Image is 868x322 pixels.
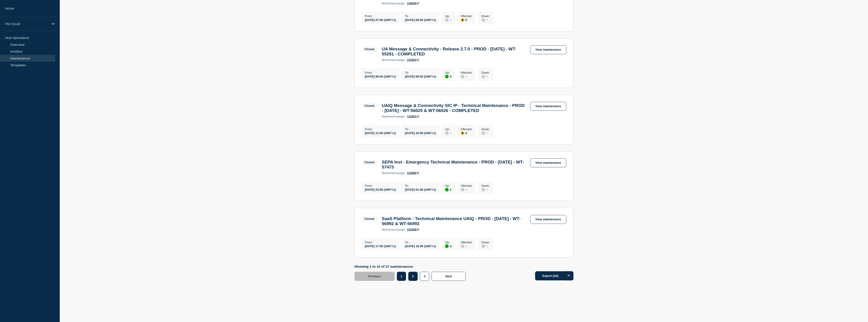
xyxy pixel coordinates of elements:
[461,75,464,78] div: disabled
[482,244,490,248] div: 0
[445,131,449,135] div: disabled
[382,228,405,231] p: page
[461,188,464,192] div: disabled
[365,104,374,107] div: Closed
[445,71,451,74] p: Up :
[397,272,406,281] button: 1
[445,127,451,131] p: Up :
[408,272,418,281] button: 2
[482,131,485,135] div: disabled
[405,71,436,74] p: To :
[445,131,451,135] div: 0
[405,127,436,131] p: To :
[445,188,449,192] div: up
[445,74,451,78] div: 5
[482,14,490,18] p: Down :
[445,18,451,22] div: 0
[407,171,419,175] a: 132906
[382,171,405,175] p: page
[405,187,436,191] div: [DATE] 01:00 (GMT+1)
[461,184,472,187] p: Affected :
[432,272,466,281] button: Next
[382,115,399,118] span: maintenance
[482,244,485,248] div: disabled
[482,241,490,244] p: Down :
[365,131,396,135] div: [DATE] 11:00 (GMT+1)
[365,187,396,191] div: [DATE] 23:00 (GMT+1)
[405,74,436,78] div: [DATE] 08:00 (GMT+1)
[382,103,526,113] h3: UAIQ Message & Connectivity SIC IP - Technical Maintenance - PROD - [DATE] - WT-56025 & WT-56026 ...
[365,244,396,248] div: [DATE] 17:00 (GMT+1)
[365,18,396,22] div: [DATE] 07:00 (GMT+1)
[461,14,472,18] p: Affected :
[405,18,436,22] div: [DATE] 09:00 (GMT+1)
[405,241,436,244] p: To :
[535,271,573,280] button: Export (All)
[461,244,472,248] div: 0
[405,184,436,187] p: To :
[382,58,405,62] p: page
[482,18,490,22] div: 0
[368,275,381,278] span: Previous
[365,241,396,244] p: From :
[365,74,396,78] div: [DATE] 06:00 (GMT+1)
[445,75,449,78] div: up
[445,14,451,18] p: Up :
[405,14,436,18] p: To :
[407,115,419,118] a: 132301
[482,188,485,192] div: disabled
[405,131,436,135] div: [DATE] 15:00 (GMT+1)
[382,228,399,231] span: maintenance
[365,184,396,187] p: From :
[530,215,566,224] a: View maintenance
[382,216,526,226] h3: SaaS Platform - Technical Maintenance UAIQ - PROD - [DATE] - WT-56992 & WT-56993
[382,171,399,175] span: maintenance
[354,272,395,281] button: Previous
[530,102,566,111] a: View maintenance
[461,18,464,22] div: affected
[382,2,405,5] p: page
[530,158,566,167] a: View maintenance
[365,161,374,164] div: Closed
[461,131,472,135] div: 4
[382,2,399,5] span: maintenance
[482,18,485,22] div: disabled
[354,265,468,268] p: Showing 1 to 10 of 27 maintenances
[445,187,451,192] div: 1
[382,58,399,62] span: maintenance
[445,241,451,244] p: Up :
[461,187,472,192] div: 0
[461,18,472,22] div: 5
[461,131,464,135] div: affected
[365,127,396,131] p: From :
[365,14,396,18] p: From :
[461,241,472,244] p: Affected :
[482,74,490,78] div: 0
[482,71,490,74] p: Down :
[461,71,472,74] p: Affected :
[382,47,526,57] h3: UA Message & Connectivity - Release 2.7.0 - PROD - [DATE] - WT-55291 - COMPLETED
[382,160,526,170] h3: SEPA Inst - Emergency Technical Maintenance - PROD - [DATE] - WT-57473
[530,45,566,54] a: View maintenance
[482,75,485,78] div: disabled
[407,2,419,5] a: 130430
[407,58,419,62] a: 131502
[445,244,451,248] div: 4
[5,22,49,26] p: FM Cloud
[382,115,405,118] p: page
[445,18,449,22] div: disabled
[446,275,452,278] span: Next
[461,127,472,131] p: Affected :
[445,244,449,248] div: up
[405,244,436,248] div: [DATE] 18:00 (GMT+1)
[482,184,490,187] p: Down :
[420,272,429,281] button: 3
[407,228,419,231] a: 132368
[461,74,472,78] div: 0
[564,271,573,280] button: Options
[482,187,490,192] div: 0
[365,71,396,74] p: From :
[445,184,451,187] p: Up :
[482,131,490,135] div: 0
[482,127,490,131] p: Down :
